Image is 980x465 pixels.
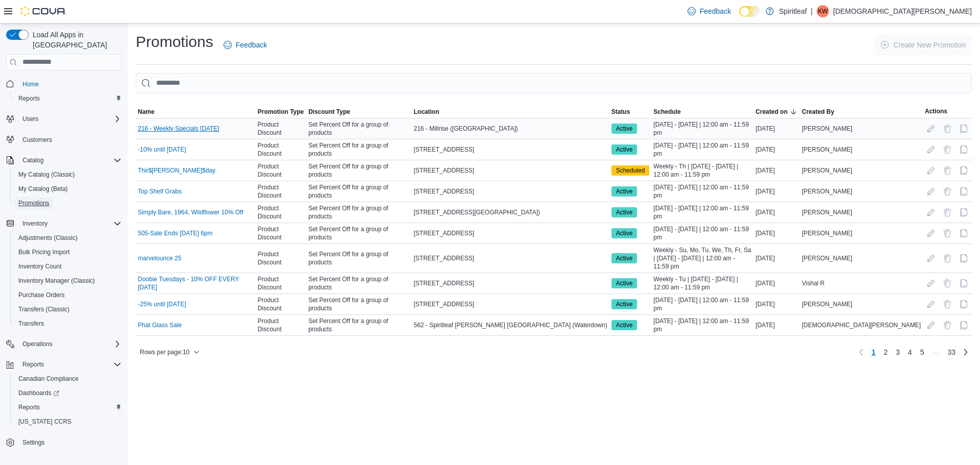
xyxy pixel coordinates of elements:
[925,107,947,115] span: Actions
[138,254,181,262] a: marvelounce 25
[18,403,40,411] span: Reports
[306,139,411,160] div: Set Percent Off for a group of products
[258,204,304,221] span: Product Discount
[925,319,937,331] button: Edit Promotion
[867,344,960,360] ul: Pagination for table:
[10,259,126,274] button: Inventory Count
[138,275,254,291] a: Doobie Tuesdays - 10% OFF EVERY [DATE]
[14,289,121,301] span: Purchase Orders
[871,347,875,357] span: 1
[960,346,972,358] a: Next page
[958,206,970,218] button: Clone Promotion
[802,187,852,195] span: [PERSON_NAME]
[653,183,751,200] span: [DATE] - [DATE] | 12:00 am - 11:59 pm
[22,438,44,447] span: Settings
[958,319,970,331] button: Clone Promotion
[18,436,121,449] span: Settings
[22,219,47,228] span: Inventory
[308,108,350,116] span: Discount Type
[413,300,474,308] span: [STREET_ADDRESS]
[306,248,411,268] div: Set Percent Off for a group of products
[611,320,638,330] span: Active
[958,123,970,135] button: Clone Promotion
[219,35,271,55] a: Feedback
[2,153,126,167] button: Catalog
[653,204,751,221] span: [DATE] - [DATE] | 12:00 am - 11:59 pm
[14,183,121,195] span: My Catalog (Beta)
[651,106,753,118] button: Schedule
[136,32,213,52] h1: Promotions
[18,134,56,146] a: Customers
[611,253,638,263] span: Active
[10,91,126,106] button: Reports
[653,246,751,271] span: Weekly - Su, Mo, Tu, We, Th, Fr, Sa | [DATE] - [DATE] | 12:00 am - 11:59 pm
[2,132,126,147] button: Customers
[14,275,121,287] span: Inventory Manager (Classic)
[653,275,751,291] span: Weekly - Tu | [DATE] - [DATE] | 12:00 am - 11:59 pm
[802,145,852,154] span: [PERSON_NAME]
[958,298,970,310] button: Clone Promotion
[700,6,731,16] span: Feedback
[14,232,121,244] span: Adjustments (Classic)
[867,344,879,360] button: Page 1 of 33
[941,185,953,198] button: Delete Promotion
[258,183,304,200] span: Product Discount
[18,154,121,166] span: Catalog
[138,208,243,216] a: Simply Bare, 1964, Wildflower 10% Off
[653,120,751,137] span: [DATE] - [DATE] | 12:00 am - 11:59 pm
[306,181,411,202] div: Set Percent Off for a group of products
[611,108,630,116] span: Status
[14,317,48,330] a: Transfers
[136,106,256,118] button: Name
[916,344,928,360] a: Page 5 of 33
[802,108,834,116] span: Created By
[14,168,79,181] a: My Catalog (Classic)
[925,143,937,156] button: Edit Promotion
[611,186,638,197] span: Active
[138,187,182,195] a: Top Shelf Grabs
[10,302,126,316] button: Transfers (Classic)
[18,358,121,371] span: Reports
[14,415,76,428] a: [US_STATE] CCRS
[753,227,800,239] div: [DATE]
[18,291,65,299] span: Purchase Orders
[958,277,970,289] button: Clone Promotion
[884,347,888,357] span: 2
[802,166,852,175] span: [PERSON_NAME]
[14,387,63,399] a: Dashboards
[802,300,852,308] span: [PERSON_NAME]
[818,5,828,17] span: KW
[925,277,937,289] button: Edit Promotion
[802,125,852,133] span: [PERSON_NAME]
[616,124,633,133] span: Active
[18,277,95,285] span: Inventory Manager (Classic)
[138,108,155,116] span: Name
[925,123,937,135] button: Edit Promotion
[18,305,69,313] span: Transfers (Classic)
[22,360,44,369] span: Reports
[611,228,638,238] span: Active
[653,108,680,116] span: Schedule
[18,262,62,271] span: Inventory Count
[753,206,800,218] div: [DATE]
[616,321,633,330] span: Active
[2,357,126,372] button: Reports
[958,164,970,177] button: Clone Promotion
[18,78,121,90] span: Home
[616,145,633,154] span: Active
[10,167,126,182] button: My Catalog (Classic)
[18,113,42,125] button: Users
[941,252,953,264] button: Delete Promotion
[802,229,852,237] span: [PERSON_NAME]
[14,303,73,315] a: Transfers (Classic)
[18,154,47,166] button: Catalog
[258,120,304,137] span: Product Discount
[653,296,751,312] span: [DATE] - [DATE] | 12:00 am - 11:59 pm
[753,123,800,135] div: [DATE]
[2,77,126,91] button: Home
[958,143,970,156] button: Clone Promotion
[413,279,474,287] span: [STREET_ADDRESS]
[413,321,607,329] span: 562 - Spiritleaf [PERSON_NAME] [GEOGRAPHIC_DATA] (Waterdown)
[616,208,633,217] span: Active
[14,260,66,273] a: Inventory Count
